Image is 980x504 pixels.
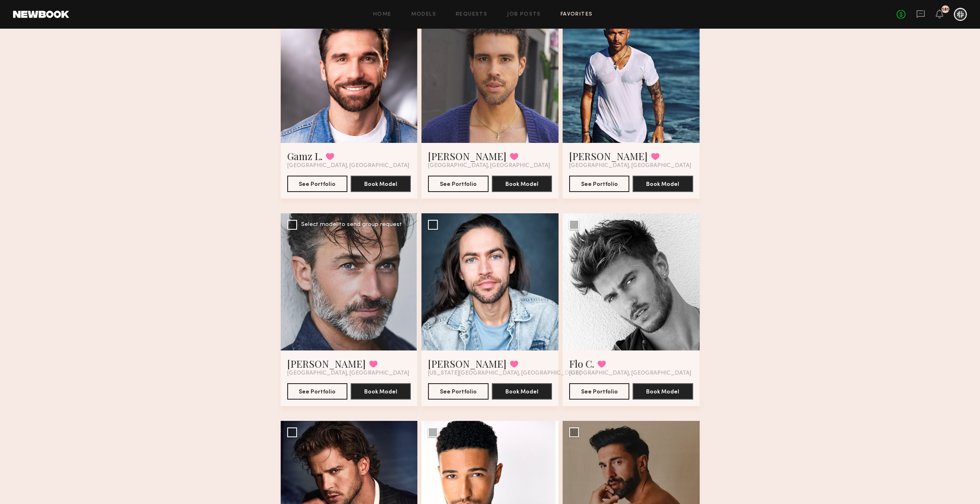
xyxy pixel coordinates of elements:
span: [GEOGRAPHIC_DATA], [GEOGRAPHIC_DATA] [569,370,691,377]
a: Flo C. [569,357,594,370]
button: See Portfolio [569,383,629,400]
button: See Portfolio [287,176,347,192]
span: [GEOGRAPHIC_DATA], [GEOGRAPHIC_DATA] [569,163,691,169]
a: Book Model [492,388,552,395]
a: Book Model [633,388,693,395]
a: Home [373,12,392,17]
a: [PERSON_NAME] [569,149,648,163]
button: See Portfolio [428,383,488,400]
a: [PERSON_NAME] [428,149,507,163]
a: Favorites [561,12,593,17]
button: Book Model [351,176,411,192]
a: Book Model [351,180,411,187]
a: Book Model [492,180,552,187]
div: Select model to send group request [301,222,402,228]
a: Job Posts [507,12,541,17]
a: Book Model [633,180,693,187]
a: [PERSON_NAME] [287,357,366,370]
span: [GEOGRAPHIC_DATA], [GEOGRAPHIC_DATA] [287,163,409,169]
button: Book Model [492,383,552,400]
button: See Portfolio [569,176,629,192]
a: Requests [456,12,487,17]
button: Book Model [633,383,693,400]
button: See Portfolio [287,383,347,400]
button: Book Model [351,383,411,400]
span: [GEOGRAPHIC_DATA], [GEOGRAPHIC_DATA] [428,163,550,169]
span: [GEOGRAPHIC_DATA], [GEOGRAPHIC_DATA] [287,370,409,377]
button: Book Model [492,176,552,192]
a: Book Model [351,388,411,395]
div: 181 [942,7,949,12]
span: [US_STATE][GEOGRAPHIC_DATA], [GEOGRAPHIC_DATA] [428,370,581,377]
a: [PERSON_NAME] [428,357,507,370]
a: Gamz L. [287,149,322,163]
button: Book Model [633,176,693,192]
a: Models [411,12,436,17]
button: See Portfolio [428,176,488,192]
